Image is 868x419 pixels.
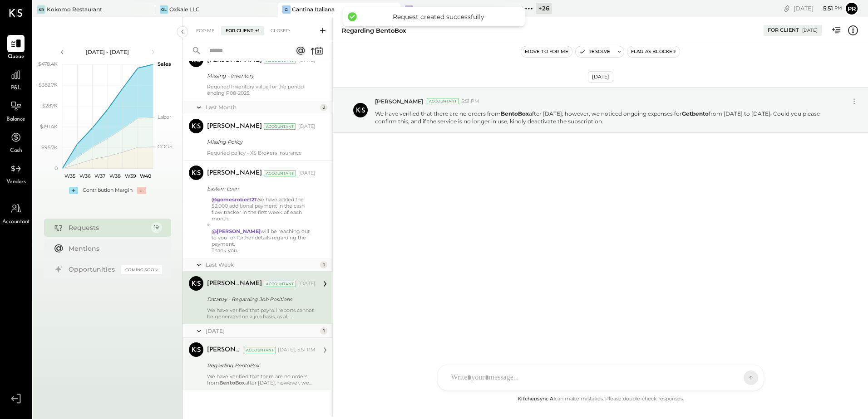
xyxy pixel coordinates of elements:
[207,307,316,320] div: We have verified that payroll reports cannot be generated on a job basis, as all employees are cu...
[320,261,327,268] div: 1
[320,104,327,111] div: 2
[69,265,117,274] div: Opportunities
[375,97,423,105] span: [PERSON_NAME]
[802,27,818,34] div: [DATE]
[501,110,529,117] b: BentoBox
[192,26,219,35] div: For Me
[69,48,146,56] div: [DATE] - [DATE]
[212,196,256,203] strong: @gomesrobert21
[207,71,313,80] div: Missing - Inventory
[219,380,245,386] b: BentoBox
[158,61,171,67] text: Sales
[139,173,151,179] text: W40
[282,5,291,14] div: CI
[6,116,25,124] span: Balance
[782,4,791,13] div: copy link
[39,82,58,88] text: $382.7K
[206,327,318,335] div: [DATE]
[768,27,799,34] div: For Client
[264,170,296,176] div: Accountant
[405,5,413,14] div: BD
[69,244,158,253] div: Mentions
[461,98,479,105] span: 5:51 PM
[207,169,262,178] div: [PERSON_NAME]
[207,373,316,386] div: We have verified that there are no orders from after [DATE]; however, we noticed ongoing expenses...
[79,173,90,179] text: W36
[160,5,168,14] div: OL
[207,122,262,131] div: [PERSON_NAME]
[588,71,613,83] div: [DATE]
[11,84,21,93] span: P&L
[64,173,75,179] text: W35
[0,200,31,226] a: Accountant
[158,114,171,120] text: Labor
[212,228,261,234] strong: @[PERSON_NAME]
[278,346,316,354] div: [DATE], 5:51 PM
[169,5,200,13] div: Oxkale LLC
[0,66,31,93] a: P&L
[47,5,102,13] div: Kokomo Restaurant
[207,361,313,370] div: Regarding BentoBox
[109,173,121,179] text: W38
[0,160,31,186] a: Vendors
[158,143,173,150] text: COGS
[94,173,105,179] text: W37
[682,110,709,117] b: Getbento
[292,5,335,13] div: Cantina Italiana
[298,280,316,287] div: [DATE]
[521,46,572,57] button: Move to for me
[627,46,680,57] button: Flag as Blocker
[41,144,58,151] text: $95.7K
[0,129,31,155] a: Cash
[207,279,262,288] div: [PERSON_NAME]
[212,247,316,253] div: Thank you.
[40,123,58,130] text: $191.4K
[151,222,162,233] div: 19
[212,196,316,253] div: We have added the $2,000 additional payment in the cash flow tracker in the first week of each mo...
[54,165,58,171] text: 0
[266,26,294,35] div: Closed
[212,228,316,247] div: will be reaching out to you for further details regarding the payment.
[206,103,318,111] div: Last Month
[427,98,459,104] div: Accountant
[342,26,406,35] div: Regarding BentoBox
[10,147,22,155] span: Cash
[794,4,842,13] div: [DATE]
[83,187,133,194] div: Contribution Margin
[207,83,316,96] div: Required Inventory value for the period ending P08-2025.
[0,97,31,124] a: Balance
[207,137,313,146] div: Missing Policy
[361,13,516,21] div: Request created successfully
[121,265,162,274] div: Coming Soon
[254,27,260,35] span: +1
[8,53,25,61] span: Queue
[69,187,78,194] div: +
[207,184,313,193] div: Eastern Loan
[375,110,837,125] p: We have verified that there are no orders from after [DATE]; however, we noticed ongoing expenses...
[221,26,264,35] div: For Client
[42,102,58,109] text: $287K
[124,173,136,179] text: W39
[264,281,296,287] div: Accountant
[206,261,318,268] div: Last Week
[844,1,859,16] button: Pr
[298,123,316,130] div: [DATE]
[207,295,313,304] div: Datapay - Regarding Job Positions
[0,35,31,61] a: Queue
[6,178,26,186] span: Vendors
[244,347,276,353] div: Accountant
[576,46,614,57] button: Resolve
[414,5,488,13] div: [PERSON_NAME]’s Donuts
[536,3,552,14] div: + 26
[69,223,147,232] div: Requests
[2,218,30,226] span: Accountant
[207,150,316,156] div: Requried policy - XS Brokers Insurance
[38,61,58,67] text: $478.4K
[298,170,316,177] div: [DATE]
[37,5,45,14] div: KR
[320,327,327,335] div: 1
[207,346,242,355] div: [PERSON_NAME]
[137,187,146,194] div: -
[264,123,296,130] div: Accountant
